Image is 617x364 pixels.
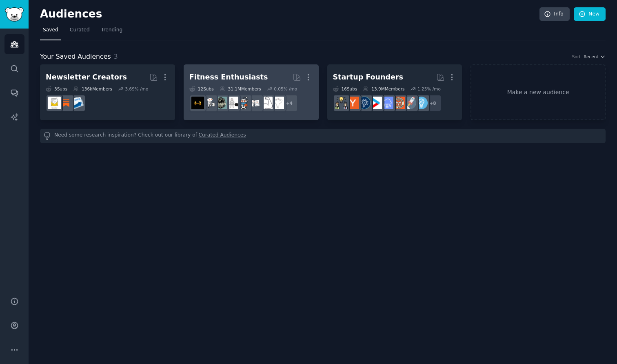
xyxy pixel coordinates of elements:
div: Need some research inspiration? Check out our library of [40,129,606,143]
img: weightroom [203,97,215,109]
a: Curated Audiences [199,132,246,140]
img: Newsletters [48,97,61,109]
div: 31.1M Members [220,86,261,92]
div: 12 Sub s [189,86,214,92]
div: 1.25 % /mo [417,86,441,92]
a: Saved [40,24,61,40]
div: Sort [572,54,581,60]
span: Trending [101,26,122,34]
img: strength_training [260,97,273,109]
div: 136k Members [73,86,112,92]
a: Trending [98,24,125,40]
a: New [574,7,606,21]
a: Startup Founders16Subs13.9MMembers1.25% /mo+8EntrepreneurstartupsEntrepreneurRideAlongSaaSstartup... [327,64,462,120]
img: growmybusiness [335,97,348,109]
img: Entrepreneur [415,97,428,109]
img: loseit [249,97,261,109]
img: Fitness [271,97,284,109]
img: EntrepreneurRideAlong [392,97,405,109]
a: Newsletter Creators3Subs136kMembers3.69% /moEmailmarketingSubstackNewsletters [40,64,175,120]
div: 16 Sub s [333,86,357,92]
img: ycombinator [346,97,359,109]
button: Recent [584,54,606,60]
span: Curated [70,26,90,34]
div: Newsletter Creators [46,72,127,82]
img: GummySearch logo [5,7,24,22]
div: + 8 [424,95,442,112]
img: Substack [60,97,72,109]
div: 3.69 % /mo [125,86,148,92]
span: Recent [584,54,598,60]
a: Info [539,7,570,21]
a: Make a new audience [471,64,606,120]
img: GymMotivation [214,97,227,109]
img: startups [404,97,416,109]
img: startup [369,97,382,109]
div: + 4 [281,95,298,112]
div: 13.9M Members [363,86,404,92]
div: 3 Sub s [46,86,67,92]
h2: Audiences [40,8,539,21]
img: Entrepreneurship [358,97,371,109]
span: Your Saved Audiences [40,52,111,62]
img: SaaS [381,97,393,109]
img: Health [237,97,250,109]
div: Fitness Enthusiasts [189,72,268,82]
div: 0.05 % /mo [274,86,297,92]
img: workout [191,97,204,109]
div: Startup Founders [333,72,403,82]
a: Fitness Enthusiasts12Subs31.1MMembers0.05% /mo+4Fitnessstrength_trainingloseitHealthGYMGymMotivat... [184,64,319,120]
a: Curated [67,24,93,40]
span: Saved [43,26,58,34]
img: GYM [226,97,238,109]
span: 3 [114,53,118,60]
img: Emailmarketing [71,97,84,109]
